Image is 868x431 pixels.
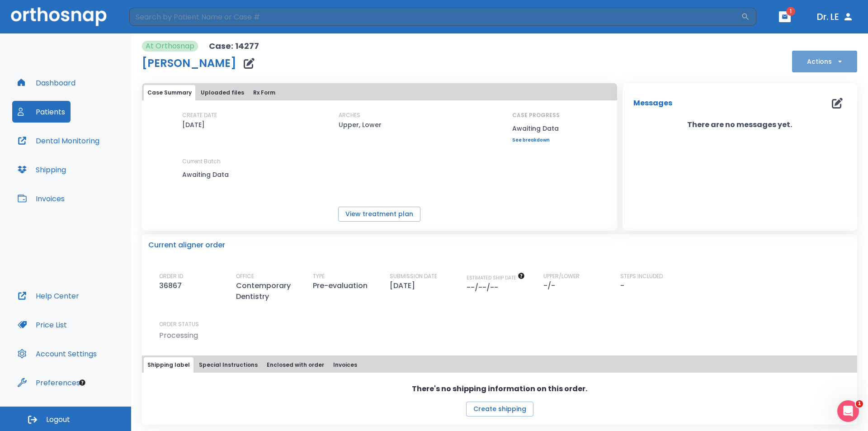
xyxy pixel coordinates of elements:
[339,111,360,119] p: ARCHES
[12,159,71,180] button: Shipping
[12,343,102,365] button: Account Settings
[182,111,217,119] p: CREATE DATE
[313,280,371,291] p: Pre-evaluation
[129,8,741,26] input: Search by Patient Name or Case #
[263,357,328,373] button: Enclosed with order
[512,123,560,134] p: Awaiting Data
[412,384,587,394] p: There's no shipping information on this order.
[11,7,107,26] img: Orthosnap
[339,119,382,130] p: Upper, Lower
[543,280,559,291] p: -/-
[159,330,198,341] p: Processing
[330,357,361,373] button: Invoices
[12,101,71,123] button: Patients
[856,400,863,407] span: 1
[837,400,859,422] iframe: Intercom live chat
[512,111,560,119] p: CASE PROGRESS
[209,41,259,52] p: Case: 14277
[146,41,194,52] p: At Orthosnap
[46,415,70,425] span: Logout
[543,272,580,280] p: UPPER/LOWER
[390,280,419,291] p: [DATE]
[144,357,193,373] button: Shipping label
[12,285,85,307] button: Help Center
[467,275,525,281] span: The date will be available after approving treatment plan
[466,402,533,417] button: Create shipping
[159,280,185,291] p: 36867
[12,72,81,94] button: Dashboard
[182,169,264,180] p: Awaiting Data
[250,85,279,100] button: Rx Form
[813,9,857,25] button: Dr. LE
[144,85,195,100] button: Case Summary
[467,282,502,293] p: --/--/--
[633,98,672,109] p: Messages
[144,357,855,373] div: tabs
[195,357,261,373] button: Special Instructions
[12,188,70,209] button: Invoices
[620,272,663,280] p: STEPS INCLUDED
[786,7,795,16] span: 1
[182,157,264,166] p: Current Batch
[792,51,857,72] button: Actions
[236,280,313,302] p: Contemporary Dentistry
[144,85,615,100] div: tabs
[236,272,254,280] p: OFFICE
[12,130,105,152] button: Dental Monitoring
[390,272,437,280] p: SUBMISSION DATE
[148,240,225,251] p: Current aligner order
[142,58,236,69] h1: [PERSON_NAME]
[12,314,72,336] button: Price List
[623,119,857,130] p: There are no messages yet.
[512,137,560,143] a: See breakdown
[313,272,325,280] p: TYPE
[159,272,183,280] p: ORDER ID
[197,85,248,100] button: Uploaded files
[159,320,851,328] p: ORDER STATUS
[338,207,420,222] button: View treatment plan
[620,280,624,291] p: -
[78,379,86,387] div: Tooltip anchor
[12,372,85,393] button: Preferences
[182,119,205,130] p: [DATE]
